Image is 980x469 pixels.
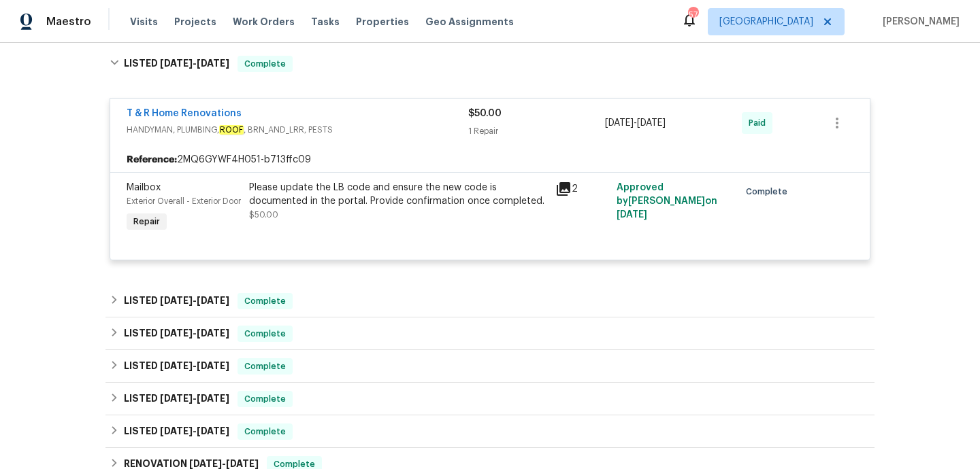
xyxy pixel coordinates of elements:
span: [DATE] [197,361,229,370]
div: LISTED [DATE]-[DATE]Complete [105,285,875,317]
span: Complete [239,360,291,373]
span: - [160,296,229,305]
span: [DATE] [160,426,193,436]
em: ROOF [219,125,244,135]
span: Properties [356,15,409,29]
h6: LISTED [124,293,229,309]
b: Reference: [127,153,177,167]
span: Projects [174,15,216,29]
span: - [160,426,229,436]
span: $50.00 [249,211,278,219]
span: [DATE] [160,58,193,68]
div: LISTED [DATE]-[DATE]Complete [105,42,875,86]
span: [DATE] [637,118,666,128]
span: Geo Assignments [425,15,514,29]
div: 1 Repair [468,124,605,138]
div: LISTED [DATE]-[DATE]Complete [105,415,875,448]
span: Paid [749,116,771,130]
span: $50.00 [468,109,502,118]
span: Repair [128,215,165,228]
div: LISTED [DATE]-[DATE]Complete [105,383,875,415]
div: LISTED [DATE]-[DATE]Complete [105,350,875,383]
span: - [605,116,666,130]
div: Please update the LB code and ensure the new code is documented in the portal. Provide confirmati... [249,181,547,208]
span: Maestro [46,15,91,29]
span: HANDYMAN, PLUMBING, , BRN_AND_LRR, PESTS [127,123,468,137]
span: [DATE] [160,328,193,338]
span: Mailbox [127,183,161,192]
span: [DATE] [160,296,193,305]
h6: LISTED [124,326,229,342]
span: [DATE] [617,210,647,220]
span: [DATE] [197,426,229,436]
span: [DATE] [189,459,222,468]
span: Complete [239,425,291,438]
h6: LISTED [124,56,229,72]
span: [DATE] [197,328,229,338]
span: Work Orders [233,15,295,29]
span: Complete [239,392,291,406]
span: - [160,394,229,403]
span: - [160,328,229,338]
span: [DATE] [160,394,193,403]
span: [DATE] [160,361,193,370]
h6: LISTED [124,423,229,440]
h6: LISTED [124,391,229,407]
span: [DATE] [197,58,229,68]
span: [DATE] [197,296,229,305]
span: - [160,361,229,370]
span: [PERSON_NAME] [877,15,960,29]
span: Complete [239,327,291,341]
span: Exterior Overall - Exterior Door [127,197,241,205]
span: Complete [746,185,793,198]
span: Complete [239,57,291,71]
span: - [189,459,259,468]
span: [DATE] [197,394,229,403]
div: 57 [688,8,698,22]
div: 2MQ6GYWF4H051-b713ffc09 [110,147,870,172]
span: Complete [239,294,291,308]
span: [DATE] [226,459,259,468]
span: Approved by [PERSON_NAME] on [617,183,717,220]
div: 2 [555,181,608,197]
div: LISTED [DATE]-[DATE]Complete [105,317,875,350]
span: [DATE] [605,118,634,128]
span: Tasks [311,17,340,27]
h6: LISTED [124,358,229,375]
span: Visits [130,15,158,29]
a: T & R Home Renovations [127,109,242,118]
span: [GEOGRAPHIC_DATA] [719,15,813,29]
span: - [160,58,229,68]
